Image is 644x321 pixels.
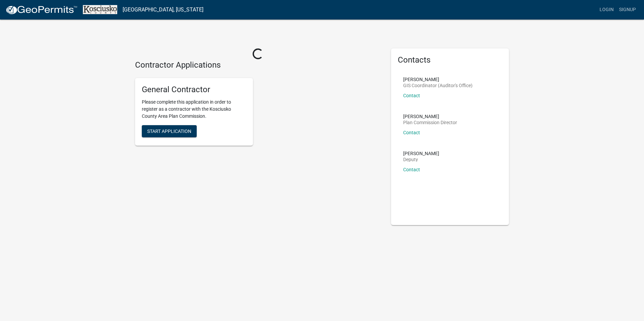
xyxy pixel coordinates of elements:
p: Deputy [403,157,439,162]
p: Plan Commission Director [403,120,457,125]
h5: Contacts [398,55,502,65]
button: Start Application [142,125,197,137]
a: Signup [616,3,639,16]
img: Kosciusko County, Indiana [83,5,117,14]
h4: Contractor Applications [135,60,381,70]
a: Contact [403,93,420,98]
p: GIS Coordinator (Auditor's Office) [403,83,473,88]
p: Please complete this application in order to register as a contractor with the Kosciusko County A... [142,99,246,120]
a: [GEOGRAPHIC_DATA], [US_STATE] [123,4,203,15]
a: Contact [403,130,420,135]
wm-workflow-list-section: Contractor Applications [135,60,381,151]
a: Login [597,3,616,16]
h5: General Contractor [142,85,246,95]
p: [PERSON_NAME] [403,77,473,82]
p: [PERSON_NAME] [403,114,457,119]
span: Start Application [147,128,191,134]
p: [PERSON_NAME] [403,151,439,156]
a: Contact [403,167,420,172]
